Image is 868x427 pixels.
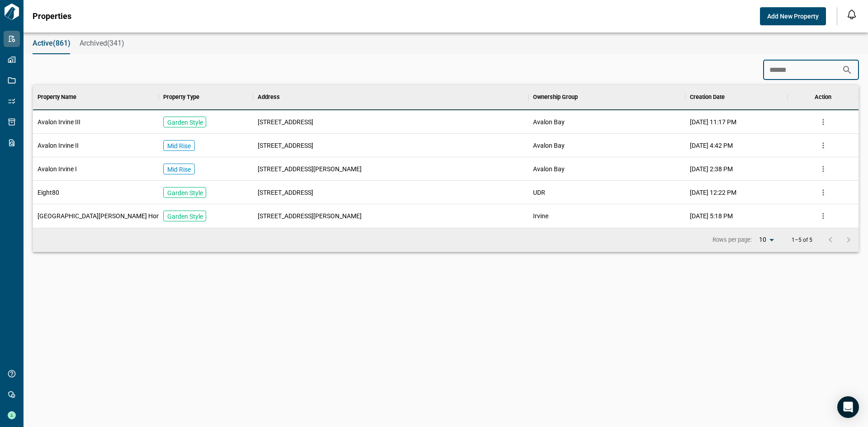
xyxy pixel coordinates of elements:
[38,84,76,110] div: Property Name
[258,84,280,110] div: Address
[533,211,548,221] span: Irvine
[837,396,859,418] div: Open Intercom Messenger
[792,237,812,243] p: 1–5 of 5
[767,12,819,21] span: Add New Property
[816,186,830,199] button: more
[685,84,788,110] div: Creation Date
[258,211,362,221] span: [STREET_ADDRESS][PERSON_NAME]
[253,84,528,110] div: Address
[38,188,59,197] span: Eight80
[167,188,203,197] p: Garden Style
[690,117,736,127] span: [DATE] 11:17 PM
[690,211,733,221] span: [DATE] 5:18 PM
[38,164,77,174] span: Avalon Irvine I
[690,141,733,150] span: [DATE] 4:42 PM
[816,115,830,129] button: more
[533,117,565,127] span: Avalon Bay
[33,39,71,48] span: Active(861)
[533,141,565,150] span: Avalon Bay
[815,84,831,110] div: Action
[816,162,830,176] button: more
[755,233,777,246] div: 10
[38,141,79,150] span: Avalon Irvine II
[167,141,191,150] p: Mid Rise
[533,164,565,174] span: Avalon Bay
[258,141,313,150] span: [STREET_ADDRESS]
[712,236,752,244] p: Rows per page:
[80,39,124,48] span: Archived(341)
[816,209,830,223] button: more
[258,188,313,197] span: [STREET_ADDRESS]
[760,7,826,25] button: Add New Property
[690,188,736,197] span: [DATE] 12:22 PM
[33,12,71,21] span: Properties
[24,33,868,54] div: base tabs
[258,117,313,127] span: [STREET_ADDRESS]
[258,164,362,174] span: [STREET_ADDRESS][PERSON_NAME]
[38,211,201,221] span: [GEOGRAPHIC_DATA][PERSON_NAME] Homes - Units Only
[816,139,830,152] button: more
[167,118,203,127] p: Garden Style
[38,117,80,127] span: Avalon Irvine III
[33,84,159,110] div: Property Name
[167,165,191,174] p: Mid Rise
[533,84,578,110] div: Ownership Group
[690,84,725,110] div: Creation Date
[788,84,859,110] div: Action
[690,164,733,174] span: [DATE] 2:38 PM
[163,84,199,110] div: Property Type
[533,188,545,197] span: UDR
[844,7,859,22] button: Open notification feed
[159,84,253,110] div: Property Type
[528,84,686,110] div: Ownership Group
[167,212,203,221] p: Garden Style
